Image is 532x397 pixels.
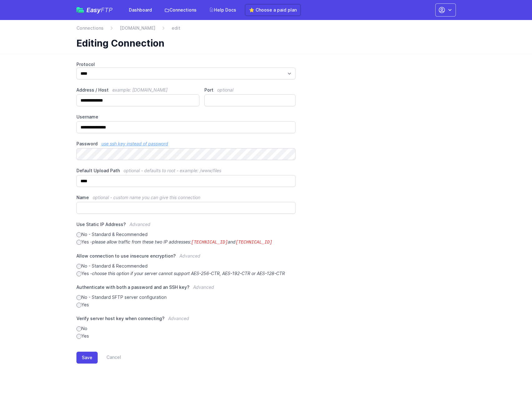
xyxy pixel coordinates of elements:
[172,25,180,31] span: edit
[193,284,214,290] span: Advanced
[76,284,296,294] label: Authenticate with both a password and an SSH key?
[76,38,451,49] h1: Editing Connection
[76,25,456,35] nav: Breadcrumb
[76,194,296,201] label: Name
[76,303,81,308] input: Yes
[76,232,81,237] input: No - Standard & Recommended
[76,240,81,245] input: Yes -please allow traffic from these two IP addresses:[TECHNICAL_ID]and[TECHNICAL_ID]
[76,352,98,364] button: Save
[76,114,296,120] label: Username
[76,271,81,276] input: Yes -choose this option if your server cannot support AES-256-CTR, AES-192-CTR or AES-128-CTR
[245,4,301,16] a: ⭐ Choose a paid plan
[101,141,168,146] a: use ssh key instead of password
[98,352,121,364] a: Cancel
[76,326,81,331] input: No
[76,270,296,277] label: Yes -
[76,333,296,339] label: Yes
[236,240,272,245] code: [TECHNICAL_ID]
[168,316,189,321] span: Advanced
[93,195,200,200] span: optional - custom name you can give this connection
[76,87,200,93] label: Address / Host
[76,7,84,13] img: easyftp_logo.png
[76,334,81,339] input: Yes
[125,4,156,16] a: Dashboard
[179,253,200,259] span: Advanced
[129,222,150,227] span: Advanced
[120,25,155,31] a: [DOMAIN_NAME]
[112,87,168,93] span: example: [DOMAIN_NAME]
[191,240,228,245] code: [TECHNICAL_ID]
[92,239,272,244] i: please allow traffic from these two IP addresses: and
[86,7,113,13] span: Easy
[204,87,295,93] label: Port
[124,168,221,173] span: optional - defaults to root - example: /www/files
[217,87,233,93] span: optional
[76,231,296,238] label: No - Standard & Recommended
[205,4,240,16] a: Help Docs
[76,61,296,68] label: Protocol
[76,302,296,308] label: Yes
[76,264,81,269] input: No - Standard & Recommended
[161,4,200,16] a: Connections
[76,239,296,245] label: Yes -
[76,221,296,231] label: Use Static IP Address?
[76,263,296,269] label: No - Standard & Recommended
[76,168,296,174] label: Default Upload Path
[76,141,296,147] label: Password
[92,271,285,276] i: choose this option if your server cannot support AES-256-CTR, AES-192-CTR or AES-128-CTR
[76,25,104,31] a: Connections
[76,294,296,300] label: No - Standard SFTP server configuration
[76,7,113,13] a: EasyFTP
[76,295,81,300] input: No - Standard SFTP server configuration
[101,6,113,14] span: FTP
[76,325,296,332] label: No
[76,253,296,263] label: Allow connection to use insecure encryption?
[76,315,296,325] label: Verify server host key when connecting?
